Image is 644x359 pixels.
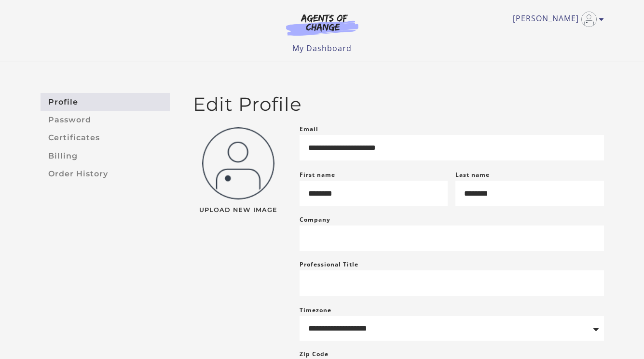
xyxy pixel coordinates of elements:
label: Email [300,123,318,135]
a: Certificates [41,129,170,147]
a: Toggle menu [513,12,599,27]
span: Upload New Image [193,207,284,213]
a: Billing [41,147,170,165]
label: Company [300,214,330,226]
label: Timezone [300,306,331,314]
a: Profile [41,93,170,111]
a: Password [41,111,170,129]
label: Professional Title [300,259,358,270]
a: My Dashboard [292,43,352,53]
h2: Edit Profile [193,93,604,116]
label: Last name [455,171,490,179]
a: Order History [41,165,170,183]
img: Agents of Change Logo [276,13,369,36]
label: First name [300,171,335,179]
